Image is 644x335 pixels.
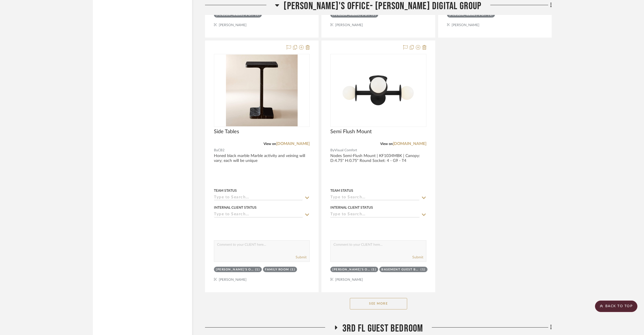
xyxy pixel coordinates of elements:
[449,13,487,17] div: [PERSON_NAME]'s Office- [PERSON_NAME] Digital Group
[296,255,307,260] button: Submit
[330,129,372,135] span: Semi Flush Mount
[330,148,334,153] span: By
[330,188,353,193] div: Team Status
[342,55,414,126] img: Semi Flush Mount
[214,205,257,210] div: Internal Client Status
[372,268,376,272] div: (1)
[595,301,637,312] scroll-to-top-button: BACK TO TOP
[393,142,426,146] a: [DOMAIN_NAME]
[276,142,310,146] a: [DOMAIN_NAME]
[214,129,239,135] span: Side Tables
[381,268,419,272] div: Basement Guest Bedroom
[372,13,376,17] div: (1)
[214,195,303,201] input: Type to Search…
[265,268,289,272] div: Family Room
[332,268,370,272] div: [PERSON_NAME]'s Office- [PERSON_NAME] Digital Group
[214,148,218,153] span: By
[330,205,373,210] div: Internal Client Status
[216,13,254,17] div: [PERSON_NAME]'s Office- [PERSON_NAME] Digital Group
[290,268,295,272] div: (1)
[255,13,260,17] div: (1)
[216,268,254,272] div: [PERSON_NAME]'s Office- [PERSON_NAME] Digital Group
[330,212,419,218] input: Type to Search…
[214,188,237,193] div: Team Status
[488,13,493,17] div: (1)
[255,268,260,272] div: (1)
[334,148,357,153] span: Visual Comfort
[226,55,298,126] img: Side Tables
[350,298,407,309] button: See More
[214,212,303,218] input: Type to Search…
[264,142,276,146] span: View on
[342,322,423,335] span: 3rd Fl Guest Bedroom
[330,195,419,201] input: Type to Search…
[421,268,426,272] div: (1)
[380,142,393,146] span: View on
[218,148,225,153] span: CB2
[331,54,426,127] div: 0
[412,255,423,260] button: Submit
[332,13,370,17] div: [PERSON_NAME]'s Office- [PERSON_NAME] Digital Group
